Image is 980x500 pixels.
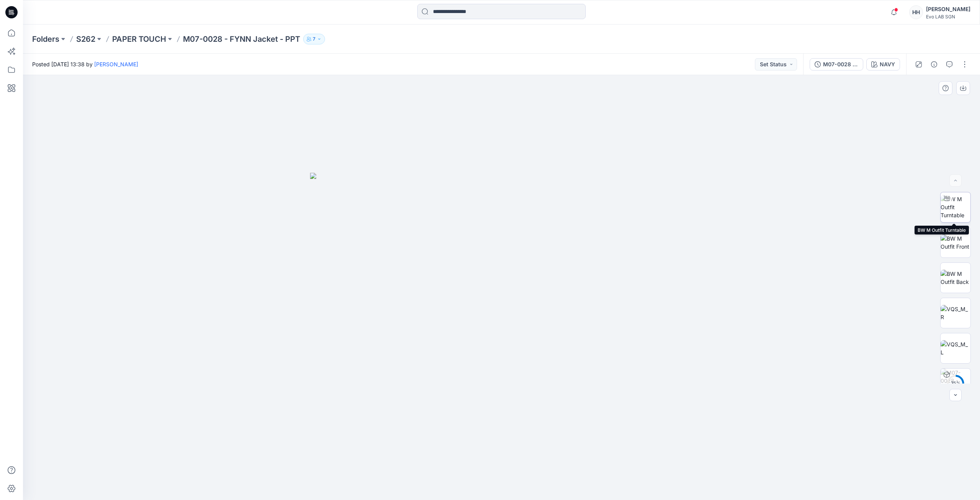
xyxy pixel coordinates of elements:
[32,34,59,44] a: Folders
[941,369,970,398] img: M07-0028 - FYNN Jacket - PAPER TOUCH NAVY
[941,195,970,219] img: BW M Outfit Turntable
[866,58,900,70] button: NAVY
[94,61,138,67] a: [PERSON_NAME]
[810,58,863,70] button: M07-0028 - FYNN Jacket - PAPER TOUCH
[183,34,300,44] p: M07-0028 - FYNN Jacket - PPT
[823,60,858,69] div: M07-0028 - FYNN Jacket - PAPER TOUCH
[880,60,895,69] div: NAVY
[941,234,970,251] img: BW M Outfit Front
[909,5,923,19] div: HH
[76,34,95,44] a: S262
[941,270,970,286] img: BW M Outfit Back
[926,14,970,20] div: Evo LAB SGN
[303,34,325,44] button: 7
[926,5,970,14] div: [PERSON_NAME]
[32,60,138,68] span: Posted [DATE] 13:38 by
[946,380,965,387] div: 35 %
[941,340,970,356] img: VQS_M_L
[941,305,970,321] img: VQS_M_R
[112,34,166,44] a: PAPER TOUCH
[313,35,315,43] p: 7
[928,58,940,70] button: Details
